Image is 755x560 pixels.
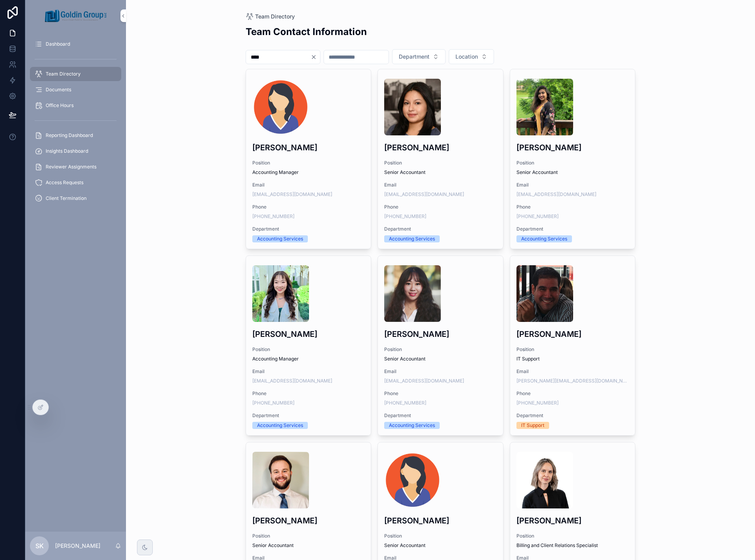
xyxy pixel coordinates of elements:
a: [EMAIL_ADDRESS][DOMAIN_NAME] [252,191,332,198]
span: Phone [516,204,629,210]
span: Phone [252,390,365,397]
span: Phone [516,390,629,397]
span: Department [252,412,365,419]
span: Position [384,160,497,166]
button: Clear [311,54,320,60]
span: Position [252,346,365,353]
span: Position [384,533,497,539]
img: Khushbu-Patel.jpg [516,79,573,135]
div: IT Support [521,422,544,429]
span: Senior Accountant [384,356,497,362]
div: scrollable content [25,31,126,216]
a: Insights Dashboard [30,144,121,158]
a: [PERSON_NAME][EMAIL_ADDRESS][DOMAIN_NAME] [516,378,629,384]
span: Department [516,226,629,232]
span: Position [516,160,629,166]
a: Reviewer Assignments [30,160,121,174]
a: Access Requests [30,176,121,190]
a: Client Termination [30,191,121,205]
h2: Team Contact Information [246,25,367,38]
img: Karen-Diaz.png [384,79,441,135]
a: Documents [30,83,121,97]
a: [PHONE_NUMBER] [252,400,294,406]
img: profile.png [252,79,309,135]
span: Position [516,533,629,539]
span: Department [384,412,497,419]
a: Cynthia-Zhu.jpg[PERSON_NAME]PositionAccounting ManagerEmail[EMAIL_ADDRESS][DOMAIN_NAME]Phone[PHON... [246,255,372,436]
span: SK [35,541,44,551]
span: Dashboard [46,41,70,47]
a: Dashboard [30,37,121,51]
span: Location [455,53,478,61]
h3: [PERSON_NAME] [516,142,629,153]
a: [EMAIL_ADDRESS][DOMAIN_NAME] [516,191,596,198]
h3: [PERSON_NAME] [384,142,497,153]
span: Reviewer Assignments [46,164,96,170]
img: Svitlana-Pivtorak-alt.jpg [516,452,573,508]
span: Accounting Manager [252,356,365,362]
h3: [PERSON_NAME] [384,328,497,340]
a: profile.png[PERSON_NAME]PositionAccounting ManagerEmail[EMAIL_ADDRESS][DOMAIN_NAME]Phone[PHONE_NU... [246,69,372,249]
a: Team Directory [30,67,121,81]
a: [PHONE_NUMBER] [252,213,294,220]
h3: [PERSON_NAME] [252,515,365,527]
span: Insights Dashboard [46,148,88,154]
a: Jose-Vargas.jpg[PERSON_NAME]PositionIT SupportEmail[PERSON_NAME][EMAIL_ADDRESS][DOMAIN_NAME]Phone... [510,255,636,436]
span: Email [252,368,365,375]
span: Senior Accountant [384,169,497,176]
span: Team Directory [46,71,81,77]
span: Phone [384,204,497,210]
div: Accounting Services [257,235,303,242]
a: Karen-Diaz.png[PERSON_NAME]PositionSenior AccountantEmail[EMAIL_ADDRESS][DOMAIN_NAME]Phone[PHONE_... [377,69,503,249]
span: Senior Accountant [384,542,497,549]
span: Email [384,368,497,375]
h3: [PERSON_NAME] [384,515,497,527]
span: Senior Accountant [252,542,365,549]
span: Documents [46,87,71,93]
span: Department [384,226,497,232]
span: Email [252,182,365,188]
button: Select Button [449,49,494,64]
img: App logo [45,9,106,22]
span: Access Requests [46,179,83,186]
span: Billing and Client Relations Specialist [516,542,629,549]
div: Accounting Services [389,235,435,242]
a: Khushbu-Patel.jpg[PERSON_NAME]PositionSenior AccountantEmail[EMAIL_ADDRESS][DOMAIN_NAME]Phone[PHO... [510,69,636,249]
span: Phone [384,390,497,397]
span: Accounting Manager [252,169,365,176]
span: Department [399,53,429,61]
a: Evelyn-Yao.jpg[PERSON_NAME]PositionSenior AccountantEmail[EMAIL_ADDRESS][DOMAIN_NAME]Phone[PHONE_... [377,255,503,436]
a: [EMAIL_ADDRESS][DOMAIN_NAME] [384,378,464,384]
a: [PHONE_NUMBER] [384,213,426,220]
span: Phone [252,204,365,210]
span: Email [516,368,629,375]
div: Accounting Services [389,422,435,429]
img: Dylan-Wright.jpg [252,452,309,508]
span: Position [384,346,497,353]
a: [EMAIL_ADDRESS][DOMAIN_NAME] [252,378,332,384]
span: Email [384,182,497,188]
span: Client Termination [46,195,87,201]
span: Email [516,182,629,188]
h3: [PERSON_NAME] [252,142,365,153]
span: Position [516,346,629,353]
span: Team Directory [255,13,295,20]
div: Accounting Services [521,235,567,242]
a: Office Hours [30,98,121,113]
h3: [PERSON_NAME] [252,328,365,340]
span: Office Hours [46,102,74,109]
span: Senior Accountant [516,169,629,176]
img: profile.png [384,452,441,508]
button: Select Button [392,49,446,64]
a: [PHONE_NUMBER] [384,400,426,406]
span: Position [252,160,365,166]
img: Cynthia-Zhu.jpg [252,265,309,322]
img: Jose-Vargas.jpg [516,265,573,322]
span: Department [516,412,629,419]
a: [EMAIL_ADDRESS][DOMAIN_NAME] [384,191,464,198]
a: Reporting Dashboard [30,128,121,142]
a: [PHONE_NUMBER] [516,213,559,220]
h3: [PERSON_NAME] [516,328,629,340]
span: Department [252,226,365,232]
a: Team Directory [246,13,295,20]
